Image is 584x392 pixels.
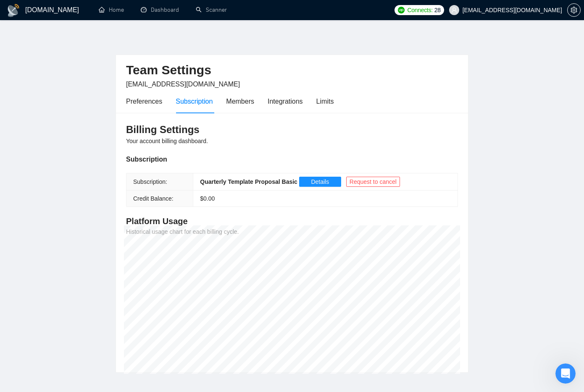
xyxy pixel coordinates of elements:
a: searchScanner [196,6,227,13]
span: Subscription: [133,178,167,185]
button: setting [567,3,581,17]
span: setting [568,7,580,13]
span: user [451,7,457,13]
div: Limits [316,96,334,107]
div: Members [226,96,254,107]
h3: Billing Settings [126,123,458,136]
span: Your account billing dashboard. [126,138,208,144]
iframe: Intercom live chat [555,363,576,384]
a: dashboardDashboard [141,6,179,13]
b: Quarterly Template Proposal Basic [200,178,299,185]
span: Request to cancel [350,177,397,186]
span: $ 0.00 [200,195,215,202]
a: homeHome [99,6,124,13]
button: Details [299,177,341,187]
span: Details [311,177,329,186]
span: 28 [434,5,441,15]
img: upwork-logo.png [398,7,405,13]
div: Preferences [126,96,162,107]
span: [EMAIL_ADDRESS][DOMAIN_NAME] [126,81,240,88]
h4: Platform Usage [126,215,458,227]
img: logo [7,4,20,17]
div: Integrations [268,96,303,107]
h2: Team Settings [126,62,458,79]
span: Connects: [407,5,432,15]
div: Subscription [176,96,213,107]
div: Subscription [126,154,458,165]
span: Credit Balance: [133,195,174,202]
button: Request to cancel [346,177,400,187]
a: setting [567,7,581,13]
